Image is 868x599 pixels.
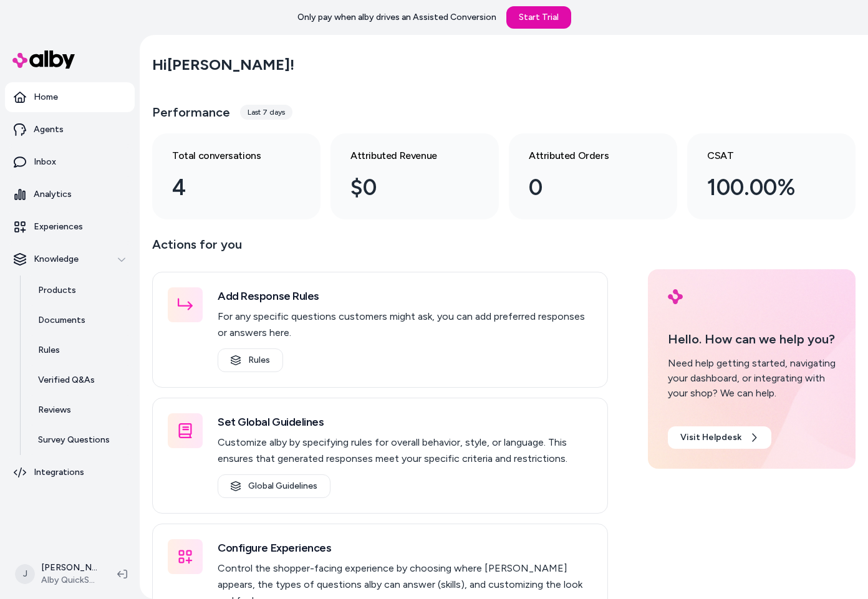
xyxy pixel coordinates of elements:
[34,156,56,168] p: Inbox
[172,171,281,204] div: 4
[5,147,135,177] a: Inbox
[34,188,72,201] p: Analytics
[218,309,592,341] p: For any specific questions customers might ask, you can add preferred responses or answers here.
[506,6,571,29] a: Start Trial
[5,244,135,274] button: Knowledge
[34,123,64,136] p: Agents
[26,335,135,365] a: Rules
[240,105,292,120] div: Last 7 days
[7,554,107,594] button: J[PERSON_NAME]Alby QuickStart Store
[38,284,76,297] p: Products
[34,91,58,103] p: Home
[5,458,135,487] a: Integrations
[5,82,135,112] a: Home
[218,539,592,557] h3: Configure Experiences
[668,289,683,304] img: alby Logo
[218,348,283,372] a: Rules
[5,115,135,145] a: Agents
[26,276,135,305] a: Products
[687,133,856,219] a: CSAT 100.00%
[509,133,677,219] a: Attributed Orders 0
[668,356,836,401] div: Need help getting started, navigating your dashboard, or integrating with your shop? We can help.
[529,171,637,204] div: 0
[26,425,135,455] a: Survey Questions
[330,133,499,219] a: Attributed Revenue $0
[41,574,97,587] span: Alby QuickStart Store
[34,221,83,233] p: Experiences
[172,148,281,163] h3: Total conversations
[218,413,592,431] h3: Set Global Guidelines
[152,55,294,74] h2: Hi [PERSON_NAME] !
[41,562,97,574] p: [PERSON_NAME]
[668,330,836,348] p: Hello. How can we help you?
[707,171,816,204] div: 100.00%
[38,314,85,327] p: Documents
[26,365,135,395] a: Verified Q&As
[668,426,771,449] a: Visit Helpdesk
[350,148,459,163] h3: Attributed Revenue
[26,305,135,335] a: Documents
[152,103,230,121] h3: Performance
[34,253,79,266] p: Knowledge
[218,434,592,467] p: Customize alby by specifying rules for overall behavior, style, or language. This ensures that ge...
[26,395,135,425] a: Reviews
[350,171,459,204] div: $0
[12,50,75,69] img: alby Logo
[152,133,321,219] a: Total conversations 4
[5,180,135,209] a: Analytics
[5,212,135,242] a: Experiences
[38,404,71,416] p: Reviews
[707,148,816,163] h3: CSAT
[38,434,110,446] p: Survey Questions
[34,466,84,479] p: Integrations
[529,148,637,163] h3: Attributed Orders
[152,234,608,264] p: Actions for you
[15,564,35,584] span: J
[218,474,330,498] a: Global Guidelines
[38,374,95,386] p: Verified Q&As
[38,344,60,357] p: Rules
[218,287,592,305] h3: Add Response Rules
[297,11,496,24] p: Only pay when alby drives an Assisted Conversion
